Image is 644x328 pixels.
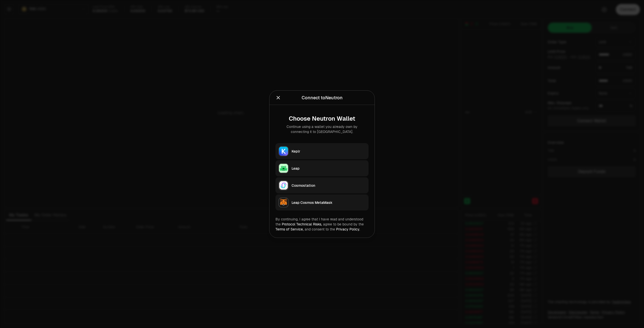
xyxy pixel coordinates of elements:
[275,177,369,193] button: CosmostationCosmostation
[275,160,369,176] button: LeapLeap
[275,94,281,101] button: Close
[282,222,322,226] a: Protocol Technical Risks,
[275,143,369,159] button: KeplrKeplr
[302,94,343,101] div: Connect to Neutron
[292,200,366,205] div: Leap Cosmos MetaMask
[275,194,369,210] button: Leap Cosmos MetaMaskLeap Cosmos MetaMask
[292,183,366,188] div: Cosmostation
[292,166,366,171] div: Leap
[279,124,365,134] div: Continue using a wallet you already own by connecting it to [GEOGRAPHIC_DATA].
[275,216,369,231] div: By continuing, I agree that I have read and understood the agree to be bound by the and consent t...
[279,198,288,207] img: Leap Cosmos MetaMask
[279,164,288,173] img: Leap
[279,147,288,156] img: Keplr
[292,149,366,154] div: Keplr
[275,227,304,231] a: Terms of Service,
[279,115,365,122] div: Choose Neutron Wallet
[279,181,288,190] img: Cosmostation
[336,227,360,231] a: Privacy Policy.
